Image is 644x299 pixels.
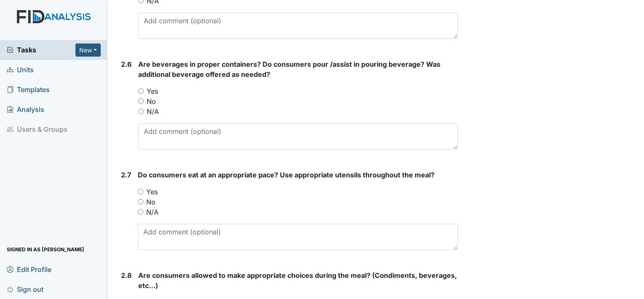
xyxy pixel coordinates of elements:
[121,170,131,180] label: 2.7
[7,283,43,296] span: Sign out
[147,86,158,96] label: Yes
[121,59,131,69] label: 2.6
[121,270,131,280] label: 2.8
[138,199,143,204] input: No
[138,98,144,104] input: No
[138,60,440,79] span: Are beverages in proper containers? Do consumers pour /assist in pouring beverage? Was additional...
[138,88,144,94] input: Yes
[7,45,75,55] a: Tasks
[7,103,44,116] span: Analysis
[75,43,101,57] button: New
[138,271,457,290] span: Are consumers allowed to make appropriate choices during the meal? (Condiments, beverages, etc…)
[7,63,34,76] span: Units
[146,207,158,217] label: N/A
[147,106,159,117] label: N/A
[7,243,84,256] span: Signed in as [PERSON_NAME]
[138,209,143,215] input: N/A
[138,109,144,114] input: N/A
[7,83,50,96] span: Templates
[146,187,158,197] label: Yes
[7,263,51,276] span: Edit Profile
[147,96,156,106] label: No
[146,197,156,207] label: No
[138,171,435,179] span: Do consumers eat at an appropriate pace? Use appropriate utensils throughout the meal?
[138,189,143,194] input: Yes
